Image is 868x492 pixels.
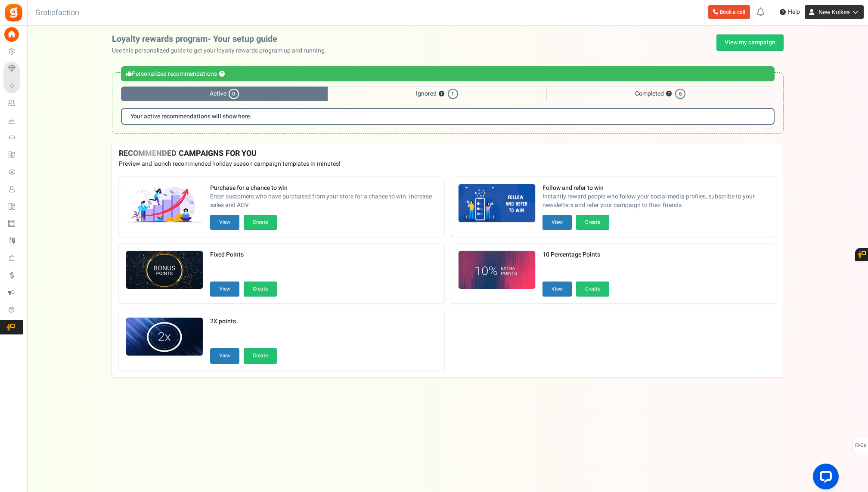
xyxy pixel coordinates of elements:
span: 6 [675,89,685,99]
h4: RECOMMENDED CAMPAIGNS FOR YOU [119,149,777,158]
h3: Gratisfaction [26,4,89,22]
button: Create [244,282,277,297]
img: Recommended Campaigns [126,184,203,223]
a: Help [776,5,803,19]
img: Recommended Campaigns [459,251,535,290]
strong: Fixed Points [210,251,277,259]
button: ? [219,71,225,77]
button: View [210,282,239,297]
strong: Follow and refer to win [542,184,770,192]
span: Ignored [328,87,546,101]
strong: 2X points [210,317,277,326]
button: Create [576,282,609,297]
button: View [542,215,572,230]
button: ? [439,91,444,97]
span: Enter customers who have purchased from your store for a chance to win. Increase sales and AOV. [210,192,437,210]
button: ? [666,91,672,97]
span: Completed [546,87,774,101]
div: Personalized recommendations [121,66,775,81]
button: View [210,215,239,230]
img: Gratisfaction [4,3,23,22]
button: Create [244,348,277,363]
span: FAQs [855,437,866,454]
strong: Purchase for a chance to win [210,184,437,192]
span: 0 [229,89,239,99]
p: Use this personalized guide to get your loyalty rewards program up and running. [112,46,333,55]
span: Instantly reward people who follow your social media profiles, subscribe to your newsletters and ... [542,192,770,210]
img: Recommended Campaigns [459,184,535,223]
button: Create [244,215,277,230]
img: Recommended Campaigns [126,318,203,356]
h2: Loyalty rewards program- Your setup guide [112,34,333,44]
span: New Kulkea [818,8,850,17]
button: Create [576,215,609,230]
strong: 10 Percentage Points [542,251,609,259]
span: Active [121,87,328,101]
b: Your active recommendations will show here. [130,113,251,120]
span: 1 [448,89,458,99]
p: Preview and launch recommended holiday season campaign templates in minutes! [119,160,777,168]
a: View my campaign [716,34,784,51]
span: Help [786,8,800,16]
img: Recommended Campaigns [126,251,203,290]
a: Book a call [708,5,750,19]
button: View [542,282,572,297]
button: View [210,348,239,363]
